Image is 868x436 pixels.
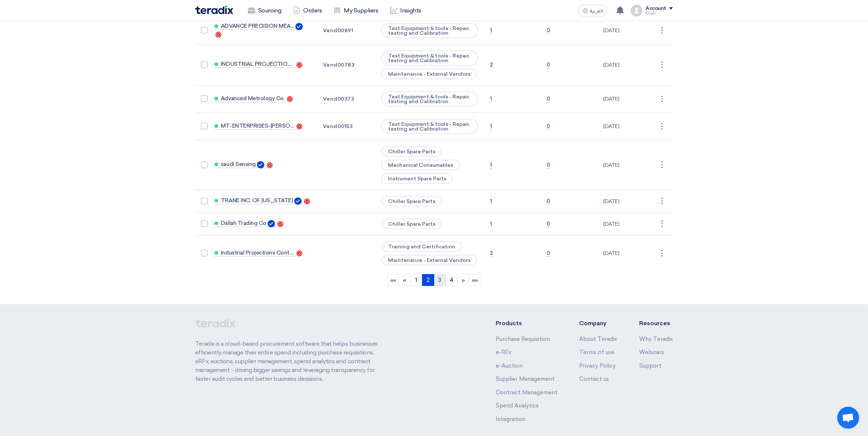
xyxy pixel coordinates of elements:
img: profile_test.png [631,5,642,16]
a: Orders [287,3,328,19]
span: 0 [547,27,550,34]
a: Sourcing [242,3,287,19]
a: Dallah Trading Co Verified Account [215,220,276,227]
span: saudi Sensing [221,161,256,167]
a: MT-ENTERPRISES-[PERSON_NAME] GEN. CON. EST. [215,123,295,130]
td: Vend00153 [317,113,376,140]
a: Open chat [837,407,859,429]
span: ADVANCE PRECISION MEASUREMENT EST. [221,23,294,29]
div: ⋮ [656,93,668,105]
a: 2 [422,274,434,286]
td: [DATE] [598,44,656,85]
a: My Suppliers [328,3,384,19]
a: Terms of use [579,349,614,356]
td: [DATE] [598,17,656,44]
a: 3 [434,274,446,286]
td: [DATE] [598,213,656,235]
a: 1 [410,274,422,286]
span: 0 [547,61,550,68]
td: [DATE] [598,113,656,140]
div: ⋮ [656,248,668,259]
div: ⋮ [656,25,668,37]
span: «« [390,277,396,283]
a: Why Teradix [639,336,673,342]
span: Maintenance - External Vendors [381,255,477,266]
span: 0 [547,162,550,169]
button: العربية [578,5,607,16]
a: Last [469,274,481,286]
span: Advanced Metrology Co. [221,95,284,101]
span: Maintenance - External Vendors [381,69,477,79]
span: Test Equipment & tools - Repair, testing and Calibration [381,23,478,38]
span: Industrial Projections Contracting Co. [221,250,294,256]
span: 1 [490,162,492,169]
div: Khalil [645,11,673,15]
a: ADVANCE PRECISION MEASUREMENT EST. Verified Account [215,23,303,30]
li: Products [496,319,558,328]
span: 1 [490,221,492,228]
td: [DATE] [598,190,656,213]
a: INDUSTRIAL PROJECTIONS CONTRACTING EST. [215,61,295,68]
td: [DATE] [598,235,656,271]
span: 1 [490,95,492,102]
span: 0 [547,221,550,228]
a: e-RFx [496,349,511,356]
span: Chiller Spare Parts [381,219,442,229]
a: Previous [399,274,411,286]
a: 4 [446,274,458,286]
img: Verified Account [268,220,275,228]
img: Verified Account [257,161,264,169]
p: Teradix is a cloud-based procurement software that helps businesses efficiently manage their enti... [195,339,386,383]
span: 2 [490,250,493,257]
div: Account [645,5,666,12]
img: Verified Account [294,198,302,205]
span: Chiller Spare Parts [381,196,442,207]
a: Supplier Management [496,376,555,382]
span: »» [472,277,478,283]
a: Next [457,274,469,286]
a: Contract Management [496,389,558,396]
a: Industrial Projections Contracting Co. [215,250,295,257]
a: Advanced Metrology Co. [215,95,286,102]
a: Webinars [639,349,664,356]
td: Vend00783 [317,44,376,85]
span: » [462,277,465,283]
a: About Teradix [579,336,617,342]
td: Vend00891 [317,17,376,44]
span: Test Equipment & tools - Repair, testing and Calibration [381,50,478,66]
span: « [403,277,406,283]
span: 0 [547,198,550,205]
span: Test Equipment & tools - Repair, testing and Calibration [381,91,478,107]
span: 1 [490,198,492,205]
span: INDUSTRIAL PROJECTIONS CONTRACTING EST. [221,61,294,67]
a: TRANE INC. OF [US_STATE] Verified Account [215,198,303,204]
div: ⋮ [656,218,668,230]
img: Verified Account [295,23,303,30]
li: Company [579,319,617,328]
span: Dallah Trading Co [221,220,267,226]
span: Instrument Spare Parts [381,173,453,184]
span: Chiller Spare Parts [381,146,442,157]
a: First [387,274,399,286]
span: MT-ENTERPRISES-[PERSON_NAME] GEN. CON. EST. [221,123,294,129]
a: Purchase Requisition [496,336,550,342]
a: Spend Analytics [496,402,539,409]
div: ⋮ [656,159,668,171]
span: العربية [590,8,603,14]
span: 2 [490,61,493,68]
a: Contact us [579,376,609,382]
td: [DATE] [598,85,656,113]
span: 1 [490,27,492,34]
span: Training and Certification [381,241,462,252]
a: saudi Sensing Verified Account [215,161,266,168]
li: Resources [639,319,673,328]
span: TRANE INC. OF [US_STATE] [221,198,293,203]
span: Test Equipment & tools - Repair, testing and Calibration [381,119,478,134]
td: Vend00373 [317,85,376,113]
div: ⋮ [656,59,668,71]
a: Insights [384,3,427,19]
a: e-Auction [496,362,522,369]
div: ⋮ [656,195,668,207]
td: [DATE] [598,140,656,190]
span: 0 [547,95,550,102]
